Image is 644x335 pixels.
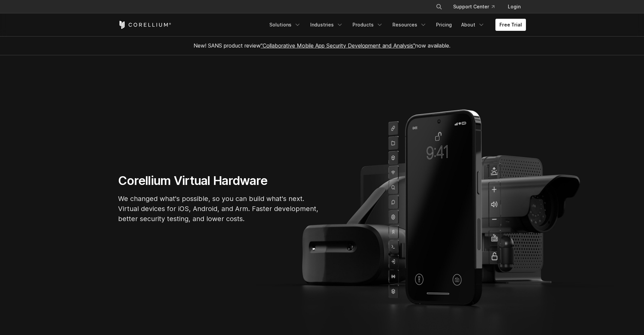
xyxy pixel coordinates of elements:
h1: Corellium Virtual Hardware [118,173,319,188]
a: Support Center [448,1,500,13]
p: We changed what's possible, so you can build what's next. Virtual devices for iOS, Android, and A... [118,194,319,224]
button: Search [433,1,445,13]
a: About [457,19,489,31]
a: Login [502,1,526,13]
a: Corellium Home [118,21,171,29]
a: Solutions [265,19,305,31]
div: Navigation Menu [428,1,526,13]
a: Products [348,19,387,31]
a: "Collaborative Mobile App Security Development and Analysis" [261,42,415,49]
div: Navigation Menu [265,19,526,31]
a: Industries [306,19,347,31]
a: Free Trial [495,19,526,31]
a: Pricing [432,19,456,31]
a: Resources [388,19,431,31]
span: New! SANS product review now available. [194,42,450,49]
